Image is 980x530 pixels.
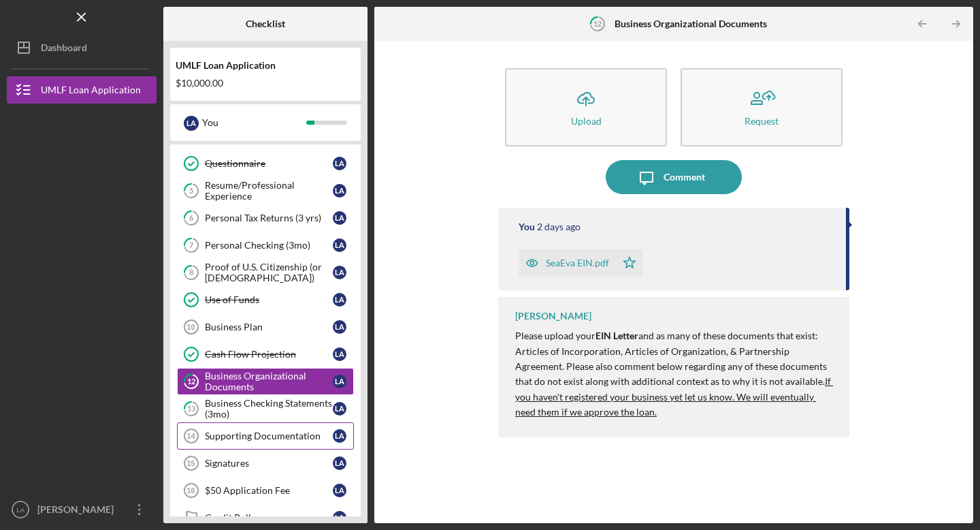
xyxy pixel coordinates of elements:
[333,484,346,497] div: L A
[606,160,742,194] button: Comment
[34,496,122,527] div: [PERSON_NAME]
[177,286,354,313] a: Use of FundsLA
[7,496,157,523] button: LA[PERSON_NAME]
[246,18,285,29] b: Checklist
[681,68,843,146] button: Request
[515,328,836,420] p: Please upload your and as many of these documents that exist: Articles of Incorporation, Articles...
[186,486,195,495] tspan: 16
[177,450,354,477] a: 15SignaturesLA
[505,68,667,146] button: Upload
[537,221,581,232] time: 2025-10-07 16:49
[205,485,333,496] div: $50 Application Fee
[177,204,354,232] a: 6Personal Tax Returns (3 yrs)LA
[519,249,643,277] button: SeaEva EIN.pdf
[333,402,346,416] div: L A
[515,375,833,418] u: If you haven't registered your business yet let us know. We will eventually need them if we appro...
[333,293,346,307] div: L A
[664,160,705,194] div: Comment
[187,405,195,414] tspan: 13
[41,34,87,65] div: Dashboard
[205,262,333,283] div: Proof of U.S. Citizenship (or [DEMOGRAPHIC_DATA])
[41,76,141,107] div: UMLF Loan Application
[205,458,333,469] div: Signatures
[519,221,535,232] div: You
[205,213,333,223] div: Personal Tax Returns (3 yrs)
[177,368,354,395] a: 12Business Organizational DocumentsLA
[205,512,333,523] div: Credit Pull
[177,395,354,422] a: 13Business Checking Statements (3mo)LA
[177,477,354,504] a: 16$50 Application FeeLA
[189,268,193,277] tspan: 8
[7,76,157,104] button: UMLF Loan Application
[186,323,195,331] tspan: 10
[333,375,346,388] div: L A
[177,232,354,259] a: 7Personal Checking (3mo)LA
[187,377,195,386] tspan: 12
[593,19,601,28] tspan: 12
[177,341,354,368] a: Cash Flow ProjectionLA
[571,116,602,126] div: Upload
[177,313,354,341] a: 10Business PlanLA
[16,506,24,514] text: LA
[177,422,354,450] a: 14Supporting DocumentationLA
[177,150,354,177] a: QuestionnaireLA
[205,294,333,305] div: Use of Funds
[205,349,333,360] div: Cash Flow Projection
[615,18,767,29] b: Business Organizational Documents
[333,511,346,525] div: L A
[205,158,333,169] div: Questionnaire
[333,211,346,225] div: L A
[546,258,609,268] div: SeaEva EIN.pdf
[205,180,333,202] div: Resume/Professional Experience
[745,116,779,126] div: Request
[333,320,346,334] div: L A
[515,311,591,322] div: [PERSON_NAME]
[176,78,355,89] div: $10,000.00
[205,431,333,441] div: Supporting Documentation
[184,116,199,131] div: L A
[189,241,194,250] tspan: 7
[186,459,195,467] tspan: 15
[205,398,333,420] div: Business Checking Statements (3mo)
[333,456,346,470] div: L A
[202,111,306,134] div: You
[333,266,346,279] div: L A
[205,371,333,392] div: Business Organizational Documents
[333,429,346,443] div: L A
[186,432,195,440] tspan: 14
[333,238,346,252] div: L A
[189,214,194,223] tspan: 6
[177,259,354,286] a: 8Proof of U.S. Citizenship (or [DEMOGRAPHIC_DATA])LA
[205,240,333,251] div: Personal Checking (3mo)
[205,322,333,332] div: Business Plan
[189,187,193,196] tspan: 5
[7,34,157,61] button: Dashboard
[333,184,346,198] div: L A
[333,347,346,361] div: L A
[595,330,638,341] strong: EIN Letter
[177,177,354,204] a: 5Resume/Professional ExperienceLA
[333,157,346,170] div: L A
[176,60,355,71] div: UMLF Loan Application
